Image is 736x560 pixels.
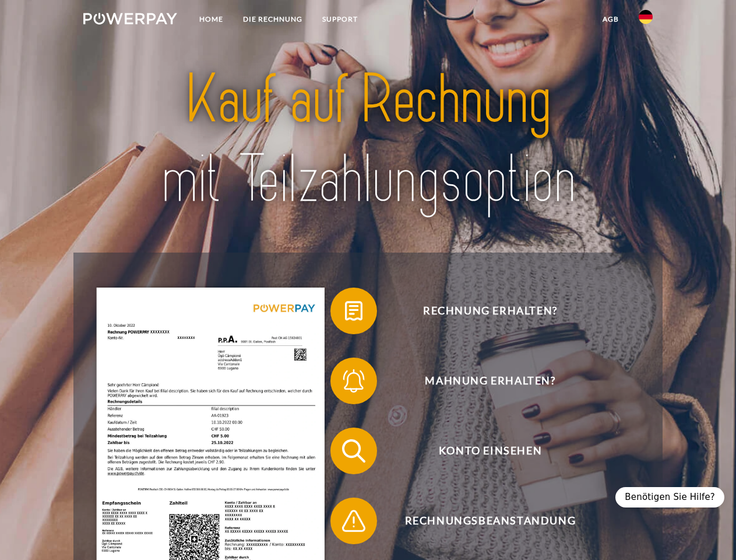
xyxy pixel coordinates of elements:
img: qb_bill.svg [339,296,368,325]
a: SUPPORT [312,9,368,30]
img: qb_bell.svg [339,366,368,395]
span: Rechnungsbeanstandung [347,498,633,544]
button: Rechnung erhalten? [330,288,633,334]
a: DIE RECHNUNG [233,9,312,30]
button: Rechnungsbeanstandung [330,498,633,544]
img: title-powerpay_de.svg [111,56,625,223]
button: Konto einsehen [330,428,633,474]
span: Mahnung erhalten? [347,358,633,404]
div: Benötigen Sie Hilfe? [615,487,724,508]
img: qb_warning.svg [339,506,368,535]
a: Home [189,9,233,30]
span: Konto einsehen [347,428,633,474]
a: agb [593,9,629,30]
img: logo-powerpay-white.svg [83,13,177,24]
img: qb_search.svg [339,436,368,466]
button: Mahnung erhalten? [330,358,633,404]
img: de [639,10,653,24]
span: Rechnung erhalten? [347,288,633,334]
